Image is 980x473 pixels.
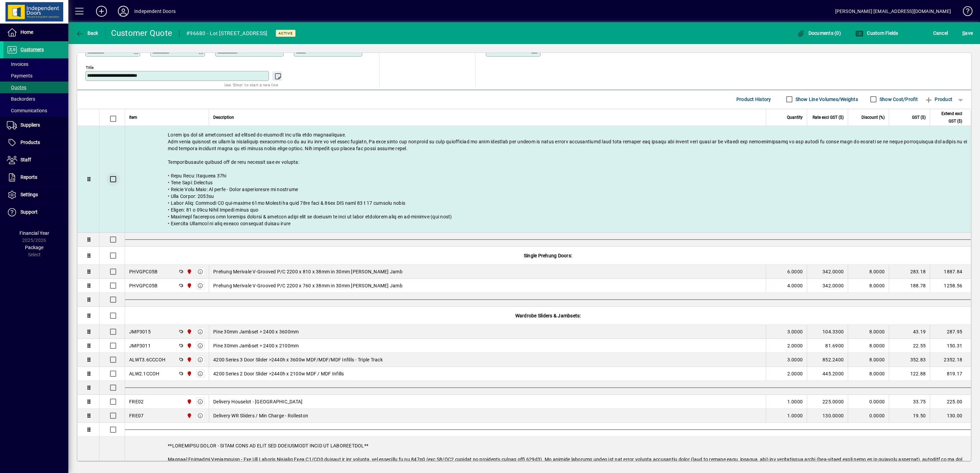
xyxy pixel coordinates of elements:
[134,6,176,17] div: Independent Doors
[848,409,889,423] td: 0.0000
[930,395,971,409] td: 225.00
[912,114,926,121] span: GST ($)
[7,85,26,90] span: Quotes
[930,325,971,339] td: 287.95
[76,30,98,36] span: Back
[933,28,948,39] span: Cancel
[811,412,844,419] div: 130.0000
[811,268,844,275] div: 342.0000
[3,204,68,221] a: Support
[129,114,137,121] span: Item
[185,370,193,377] span: Christchurch
[787,114,803,121] span: Quantity
[213,370,344,377] span: 4200 Series 2 Door Slider >2440h x 2100w MDF / MDF Infills
[21,47,44,52] span: Customers
[878,96,918,103] label: Show Cost/Profit
[185,412,193,419] span: Christchurch
[213,114,234,121] span: Description
[185,268,193,275] span: Christchurch
[848,279,889,293] td: 8.0000
[889,395,930,409] td: 33.75
[930,409,971,423] td: 130.00
[787,268,803,275] span: 6.0000
[129,398,144,405] div: FRE02
[787,412,803,419] span: 1.0000
[213,282,403,289] span: Prehung Merivale V-Grooved P/C 2200 x 760 x 38mm in 30mm [PERSON_NAME] Jamb
[787,356,803,363] span: 3.0000
[889,367,930,381] td: 122.88
[86,65,94,70] mat-label: Title
[848,353,889,367] td: 8.0000
[889,325,930,339] td: 43.19
[787,398,803,405] span: 1.0000
[734,93,774,105] button: Product History
[129,268,158,275] div: PHVGPC05B
[213,268,403,275] span: Prehung Merivale V-Grooved P/C 2200 x 810 x 38mm in 30mm [PERSON_NAME] Jamb
[74,27,100,39] button: Back
[962,28,973,39] span: ave
[21,174,37,180] span: Reports
[3,93,68,105] a: Backorders
[21,140,40,145] span: Products
[794,96,858,103] label: Show Line Volumes/Weights
[224,81,278,89] mat-hint: Use 'Enter' to start a new line
[111,28,173,39] div: Customer Quote
[185,398,193,405] span: Christchurch
[811,328,844,335] div: 104.3300
[25,245,43,250] span: Package
[7,108,47,113] span: Communications
[185,342,193,349] span: Christchurch
[129,370,160,377] div: ALW2.1CCOH
[934,110,962,125] span: Extend excl GST ($)
[213,398,302,405] span: Delivery Houselot - [GEOGRAPHIC_DATA]
[185,328,193,335] span: Christchurch
[213,328,299,335] span: Pine 30mm Jambset > 2400 x 3600mm
[3,70,68,82] a: Payments
[811,398,844,405] div: 225.0000
[921,93,956,105] button: Product
[848,395,889,409] td: 0.0000
[3,186,68,203] a: Settings
[961,27,975,39] button: Save
[7,73,32,78] span: Payments
[125,126,971,232] div: Lorem ips dol sit ametconsect ad elitsed do eiusmodt inc utla etdo magnaaliquae. Adm venia quisno...
[3,105,68,116] a: Communications
[3,152,68,169] a: Staff
[854,27,900,39] button: Custom Fields
[930,339,971,353] td: 150.31
[930,367,971,381] td: 819.17
[795,27,843,39] button: Documents (0)
[848,325,889,339] td: 8.0000
[278,31,293,35] span: Active
[3,58,68,70] a: Invoices
[7,61,28,67] span: Invoices
[185,356,193,363] span: Christchurch
[3,82,68,93] a: Quotes
[811,282,844,289] div: 342.0000
[889,279,930,293] td: 188.78
[848,265,889,279] td: 8.0000
[129,328,151,335] div: JMP3015
[91,5,112,17] button: Add
[21,209,38,215] span: Support
[112,5,134,17] button: Profile
[129,412,144,419] div: FRE07
[213,356,383,363] span: 4200 Series 3 Door Slider >2440h x 3600w MDF/MDF/MDF Infills - Triple Track
[21,192,38,197] span: Settings
[3,117,68,134] a: Suppliers
[213,342,299,349] span: Pine 30mm Jambset > 2400 x 2100mm
[835,6,951,17] div: [PERSON_NAME] [EMAIL_ADDRESS][DOMAIN_NAME]
[21,157,31,162] span: Staff
[962,30,965,36] span: S
[129,356,165,363] div: ALWT3.6CCCOH
[930,353,971,367] td: 2352.18
[3,134,68,151] a: Products
[186,28,267,39] div: #96680 - Lot [STREET_ADDRESS]
[925,94,952,105] span: Product
[930,279,971,293] td: 1258.56
[787,370,803,377] span: 2.0000
[213,412,308,419] span: Delivery WR Sliders / Min Charge - Rolleston
[813,114,844,121] span: Rate excl GST ($)
[931,27,950,39] button: Cancel
[21,122,40,128] span: Suppliers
